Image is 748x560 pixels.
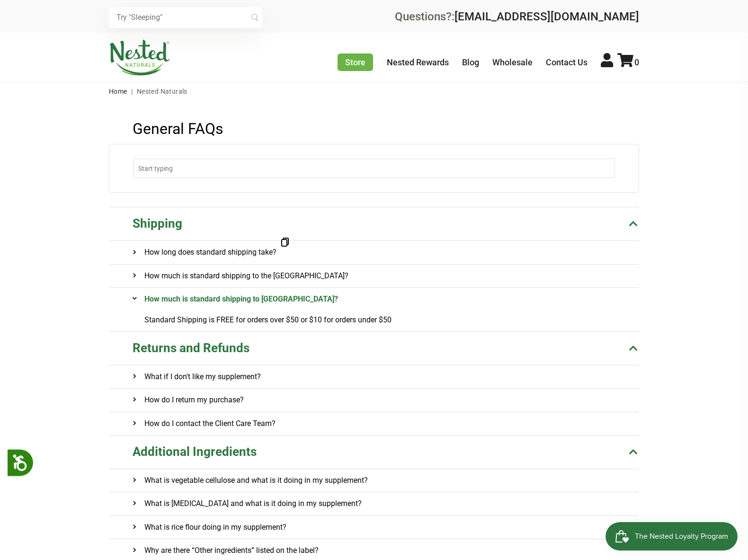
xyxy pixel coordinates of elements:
a: Contact Us [546,57,588,67]
a: Store [338,53,373,71]
a: What if I don't like my supplement? [133,365,639,388]
nav: breadcrumbs [109,82,639,101]
h4: What is [MEDICAL_DATA] and what is it doing in my supplement? [133,492,362,515]
span: | [129,88,135,95]
span: Nested Naturals [137,88,187,95]
a: How much is standard shipping to [GEOGRAPHIC_DATA]? [133,288,639,311]
div: Returns and Refunds [133,341,249,356]
a: Home [109,88,127,95]
h4: What is rice flour doing in my supplement? [133,516,286,539]
div: Additional Ingredients [133,445,257,459]
a: Returns and Refunds [109,332,639,365]
a: What is [MEDICAL_DATA] and what is it doing in my supplement? [133,492,639,515]
a: 0 [617,57,639,67]
h4: How much is standard shipping to [GEOGRAPHIC_DATA]? [133,288,338,311]
a: Shipping [109,207,639,241]
a: How much is standard shipping to the [GEOGRAPHIC_DATA]? [133,265,639,287]
h4: How do I return my purchase? [133,389,244,411]
input: Start typing [133,159,615,178]
h4: How do I contact the Client Care Team? [133,412,276,435]
span: 0 [634,57,639,67]
a: How do I contact the Client Care Team? [133,412,639,435]
a: What is vegetable cellulose and what is it doing in my supplement? [133,469,639,492]
a: How long does standard shipping take? [133,241,639,264]
img: Nested Naturals [109,40,170,76]
div: Questions?: [395,11,639,22]
div: Standard Shipping is FREE for orders over $50 or $10 for orders under $50 [133,311,639,331]
h4: How long does standard shipping take? [133,241,276,264]
a: [EMAIL_ADDRESS][DOMAIN_NAME] [454,10,639,23]
a: Nested Rewards [387,57,449,67]
h4: What if I don't like my supplement? [133,365,261,388]
h4: What is vegetable cellulose and what is it doing in my supplement? [133,469,368,492]
a: Additional Ingredients [109,436,639,469]
a: How do I return my purchase? [133,389,639,411]
a: Wholesale [492,57,533,67]
a: What is rice flour doing in my supplement? [133,516,639,539]
a: Blog [462,57,479,67]
h1: General FAQs [109,120,639,138]
iframe: Button to open loyalty program pop-up [606,522,739,551]
h4: How much is standard shipping to the [GEOGRAPHIC_DATA]? [133,265,348,287]
div: Shipping [133,217,182,231]
input: Try "Sleeping" [109,7,262,28]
